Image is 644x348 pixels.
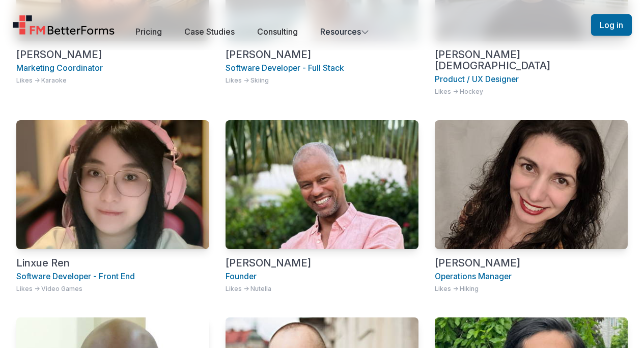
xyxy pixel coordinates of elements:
p: Software Developer - Full Stack [226,62,418,74]
h3: [PERSON_NAME] [435,257,628,269]
h3: [PERSON_NAME] [226,257,418,269]
a: Home [12,15,115,35]
p: Likes -> Hiking [435,285,628,293]
h3: [PERSON_NAME] [226,49,418,60]
p: Product / UX Designer [435,73,628,86]
h3: Linxue Ren [16,257,209,269]
button: Log in [591,14,632,36]
p: Likes -> Nutella [226,285,418,293]
p: Likes -> Video Games [16,285,209,293]
p: Likes -> Karaoke [16,76,209,85]
p: Likes -> Hockey [435,88,628,96]
a: Case Studies [184,26,235,37]
p: Software Developer - Front End [16,271,209,283]
p: Likes -> Skiing [226,76,418,85]
p: Founder [226,271,418,283]
p: Operations Manager [435,271,628,283]
a: Pricing [135,26,162,37]
h3: [PERSON_NAME] [DEMOGRAPHIC_DATA] [435,49,628,72]
button: Resources [320,25,369,38]
p: Marketing Coordinator [16,62,209,74]
h3: [PERSON_NAME] [16,49,209,60]
a: Consulting [257,26,298,37]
